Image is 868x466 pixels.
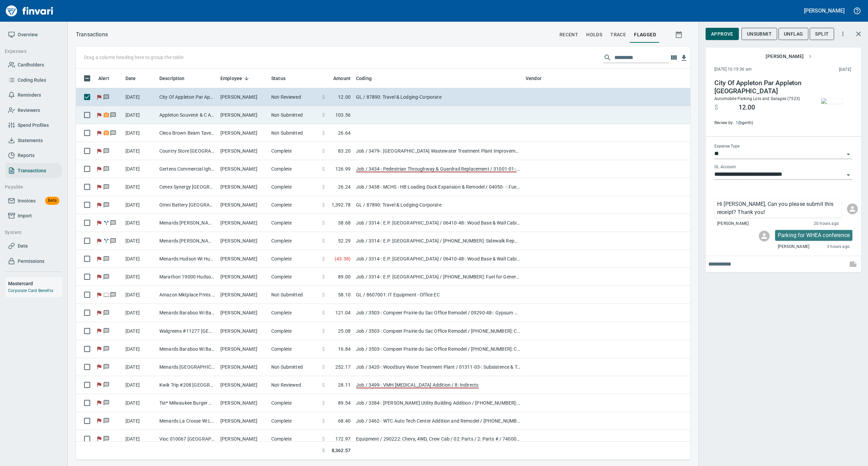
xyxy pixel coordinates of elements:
[810,28,834,40] button: Split
[356,74,380,82] span: Coding
[218,304,269,322] td: [PERSON_NAME]
[103,292,110,297] span: Online transaction
[96,131,103,135] span: Flagged
[322,112,325,118] span: $
[714,144,739,149] label: Expense Type
[123,106,157,124] td: [DATE]
[322,328,325,334] span: $
[269,376,319,394] td: Not-Reviewed
[747,30,772,38] span: Unsubmit
[103,95,110,99] span: Has messages
[103,185,110,189] span: Has messages
[322,291,325,298] span: $
[103,274,110,279] span: Has messages
[123,358,157,376] td: [DATE]
[338,219,351,226] span: 38.68
[844,170,853,180] button: Open
[76,31,108,39] nav: breadcrumb
[123,340,157,358] td: [DATE]
[18,167,46,175] span: Transactions
[714,79,807,95] h4: City Of Appleton Par Appleton [GEOGRAPHIC_DATA]
[103,310,110,315] span: Has messages
[157,106,218,124] td: Appleton Souvenir & C Appleton WI
[338,94,351,100] span: 12.00
[338,130,351,136] span: 26.64
[110,292,117,297] span: Has messages
[332,201,351,208] span: 1,392.78
[714,199,842,218] div: Click for options
[269,286,319,304] td: Not-Submitted
[103,202,110,207] span: Has messages
[5,133,62,148] a: Statements
[5,73,62,88] a: Coding Rules
[98,74,109,82] span: Alert
[18,106,40,115] span: Reviewers
[157,160,218,178] td: Gertens Commercial Igh [GEOGRAPHIC_DATA] H [GEOGRAPHIC_DATA]
[218,178,269,196] td: [PERSON_NAME]
[96,220,103,225] span: Flagged
[2,45,59,58] button: Expenses
[123,88,157,106] td: [DATE]
[669,53,679,63] button: Choose columns to display
[218,286,269,304] td: [PERSON_NAME]
[5,88,62,103] a: Reminders
[827,244,850,250] span: 3 hours ago
[8,288,53,293] a: Corporate Card Benefits
[5,148,62,163] a: Reports
[835,26,850,41] button: More
[218,268,269,286] td: [PERSON_NAME]
[157,322,218,340] td: Walgreens #11277 [GEOGRAPHIC_DATA] [GEOGRAPHIC_DATA]
[610,31,626,39] span: trace
[123,322,157,340] td: [DATE]
[18,91,41,99] span: Reminders
[157,304,218,322] td: Menards Baraboo Wi Baraboo [GEOGRAPHIC_DATA]
[526,74,550,82] span: Vendor
[586,31,602,39] span: holds
[123,376,157,394] td: [DATE]
[157,340,218,358] td: Menards Baraboo Wi Baraboo [GEOGRAPHIC_DATA]
[157,412,218,430] td: Menards La Crosse Wi La Crosse [GEOGRAPHIC_DATA]
[96,95,103,99] span: Flagged
[815,30,829,38] span: Split
[103,346,110,351] span: Has messages
[5,208,62,224] a: Import
[218,232,269,250] td: [PERSON_NAME]
[802,5,846,16] button: [PERSON_NAME]
[269,142,319,160] td: Complete
[353,358,523,376] td: Job / 3420-: Woodbury Water Treatment Plant / 01311-03-: Subsistence & Travel Concrete / 8: Indir...
[103,167,110,171] span: Has messages
[322,219,325,226] span: $
[110,238,117,243] span: Has messages
[123,142,157,160] td: [DATE]
[269,322,319,340] td: Complete
[844,150,853,159] button: Open
[96,310,103,315] span: Flagged
[157,376,218,394] td: Kwik Trip #208 [GEOGRAPHIC_DATA] [GEOGRAPHIC_DATA]
[103,364,110,369] span: Has messages
[778,28,808,40] button: UnFlag
[322,94,325,100] span: $
[218,124,269,142] td: [PERSON_NAME]
[714,66,795,73] span: [DATE] 10:19:36 am
[714,96,800,101] span: Automobile Parking Lots and Garages (7523)
[353,412,523,430] td: Job / 3462-: WTC Auto Tech Center Addition and Remodel / [PHONE_NUMBER]: Consumable CM/GC / 8: In...
[18,136,43,145] span: Statements
[714,120,807,127] span: Review by: (bgerth)
[353,268,523,286] td: Job / 3314-: E.P. [GEOGRAPHIC_DATA] / [PHONE_NUMBER]: Fuel for General Conditions Equipment - Con...
[763,50,814,63] button: [PERSON_NAME]
[123,268,157,286] td: [DATE]
[5,228,56,237] span: System
[123,412,157,430] td: [DATE]
[269,250,319,268] td: Complete
[734,120,738,125] a: 1
[353,394,523,412] td: Job / 3384-: [PERSON_NAME] Utility Building Addition / [PHONE_NUMBER]: Consumable CM/GC / 8: Indi...
[157,124,218,142] td: Cleos Brown Beam Taver Appleton WI
[269,430,319,448] td: Complete
[157,358,218,376] td: Menards [GEOGRAPHIC_DATA] [GEOGRAPHIC_DATA]
[123,304,157,322] td: [DATE]
[18,242,28,250] span: Data
[269,178,319,196] td: Complete
[559,31,578,39] span: recent
[711,30,733,38] span: Approve
[353,250,523,268] td: Job / 3314-: E.P. [GEOGRAPHIC_DATA] / 06410-48-: Wood Base & Wall Cabinets M&J Inst / 2: Material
